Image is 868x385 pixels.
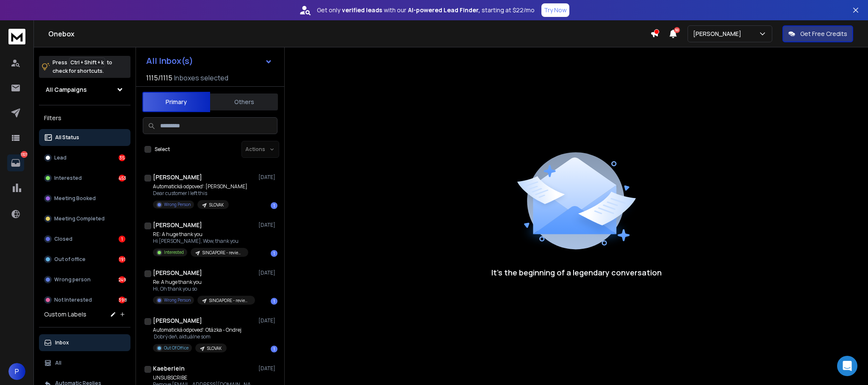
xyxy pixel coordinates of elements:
h1: [PERSON_NAME] [153,173,202,181]
a: 1327 [7,154,24,171]
h3: Inboxes selected [174,73,228,83]
p: Wrong Person [164,201,191,208]
p: It’s the beginning of a legendary conversation [491,267,662,278]
span: 1115 / 1115 [146,73,172,83]
p: Interested [164,249,184,256]
p: All [55,360,61,366]
p: Meeting Booked [54,195,96,202]
label: Select [155,146,170,153]
p: All Status [55,134,79,141]
p: 1327 [21,151,28,158]
h3: Custom Labels [44,310,86,319]
p: Automatická odpoveď: Otázka - Ondrej [153,327,241,333]
h1: Onebox [48,29,650,39]
div: 1 [119,236,125,242]
p: Dobrý deň, aktuálne som [153,333,241,340]
button: Meeting Completed [39,210,130,227]
button: Out of office191 [39,251,130,268]
button: All Campaigns [39,81,130,98]
p: [PERSON_NAME] [693,30,745,38]
div: 1 [271,346,277,352]
p: Wrong Person [164,297,191,303]
div: 35 [119,154,125,161]
p: SLOVAK [209,202,224,208]
strong: verified leads [342,6,382,14]
p: SINGAPORE - reviews [209,297,250,304]
button: Interested453 [39,170,130,187]
div: 191 [119,256,125,263]
div: 249 [119,276,125,283]
strong: AI-powered Lead Finder, [408,6,480,14]
p: [DATE] [258,174,277,181]
h1: Kaeberlein [153,364,185,373]
button: All [39,355,130,371]
p: [DATE] [258,365,277,372]
p: Press to check for shortcuts. [53,58,112,75]
p: Try Now [544,6,567,14]
p: Interested [54,175,82,181]
div: 1 [271,202,277,209]
p: SLOVAK [207,345,222,352]
p: Lead [54,154,67,161]
p: Get only with our starting at $22/mo [317,6,535,14]
p: [DATE] [258,317,277,324]
p: UNSUBSCRIBE [153,374,255,381]
p: [DATE] [258,269,277,276]
p: SINGAPORE - reviews [202,250,243,256]
button: Not Interested398 [39,291,130,308]
h1: All Campaigns [46,85,87,94]
h1: [PERSON_NAME] [153,221,202,229]
p: Hi, Oh thank you so [153,286,255,292]
p: RE: A huge thank you [153,231,248,238]
span: 50 [674,27,680,33]
p: Out Of Office [164,345,189,351]
button: Try Now [541,3,569,17]
p: Inbox [55,339,69,346]
h1: [PERSON_NAME] [153,316,202,325]
p: Dear customer I left this [153,190,247,197]
p: Get Free Credits [800,30,847,38]
button: P [8,363,25,380]
div: 1 [271,250,277,257]
p: Wrong person [54,276,91,283]
p: Re: A huge thank you [153,279,255,286]
p: Closed [54,236,72,242]
p: Automatická odpoveď: [PERSON_NAME] [153,183,247,190]
button: Get Free Credits [782,25,853,42]
div: Open Intercom Messenger [837,356,857,376]
h1: All Inbox(s) [146,57,193,65]
div: 398 [119,297,125,303]
button: All Inbox(s) [139,52,279,69]
span: Ctrl + Shift + k [69,58,105,67]
p: [DATE] [258,222,277,228]
p: Not Interested [54,297,92,303]
p: Meeting Completed [54,215,105,222]
button: Inbox [39,334,130,351]
div: 1 [271,298,277,305]
h3: Filters [39,112,130,124]
button: Meeting Booked [39,190,130,207]
button: Wrong person249 [39,271,130,288]
img: logo [8,29,25,44]
button: Others [210,93,278,111]
button: Lead35 [39,149,130,166]
p: Hi [PERSON_NAME], Wow, thank you [153,238,248,245]
button: Primary [142,92,210,112]
p: Out of office [54,256,86,263]
button: Closed1 [39,231,130,247]
button: All Status [39,129,130,146]
h1: [PERSON_NAME] [153,269,202,277]
div: 453 [119,175,125,181]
